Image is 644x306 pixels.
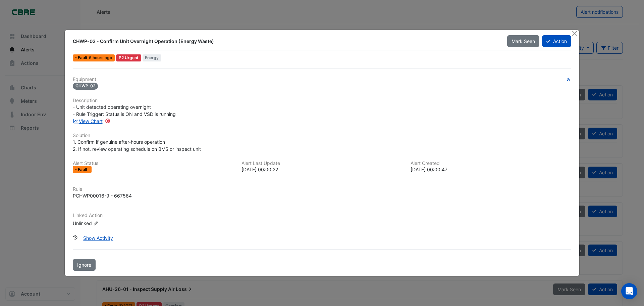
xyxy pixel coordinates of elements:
div: [DATE] 00:00:47 [411,166,571,173]
span: Fault [78,56,89,60]
h6: Description [73,98,571,103]
span: Thu 28-Aug-2025 00:00 AEST [89,55,112,60]
span: - Unit detected operating overnight - Rule Trigger: Status is ON and VSD is running [73,104,176,117]
div: Open Intercom Messenger [621,283,637,299]
a: View Chart [73,118,103,124]
div: Unlinked [73,220,153,227]
span: Mark Seen [512,38,535,44]
button: Close [571,30,578,37]
span: 1. Confirm if genuine after-hours operation 2. If not, review operating schedule on BMS or inspec... [73,139,201,152]
h6: Equipment [73,77,571,82]
button: Action [542,35,571,47]
div: P2 Urgent [116,54,141,61]
span: Energy [143,54,162,61]
h6: Alert Status [73,161,233,166]
div: Tooltip anchor [105,118,111,124]
button: Ignore [73,259,96,271]
div: [DATE] 00:00:22 [241,166,402,173]
button: Mark Seen [507,35,539,47]
fa-icon: Edit Linked Action [93,221,98,226]
h6: Rule [73,186,571,192]
span: Ignore [77,262,91,268]
h6: Solution [73,133,571,138]
span: CHWP-02 [73,83,98,90]
button: Show Activity [79,232,117,244]
h6: Linked Action [73,213,571,218]
div: CHWP-02 - Confirm Unit Overnight Operation (Energy Waste) [73,38,499,45]
h6: Alert Created [411,161,571,166]
span: Fault [78,168,89,172]
div: PCHWP00016-9 - 667564 [73,192,132,199]
h6: Alert Last Update [241,161,402,166]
